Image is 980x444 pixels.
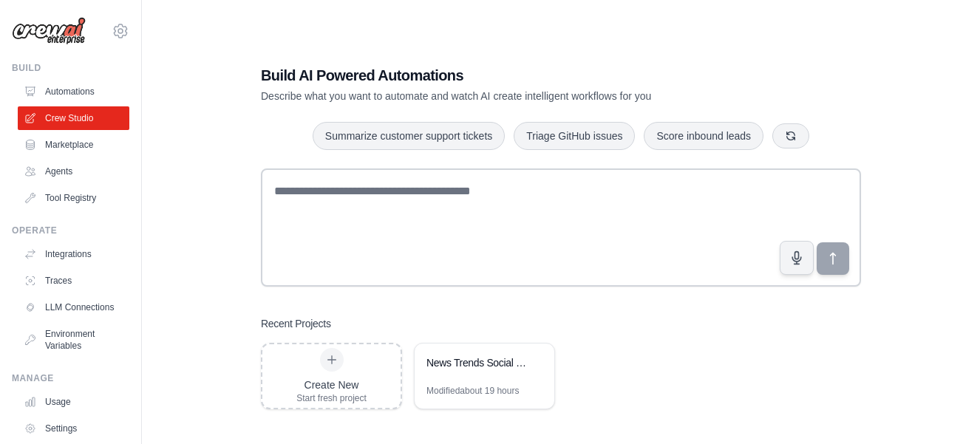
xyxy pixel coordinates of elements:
div: Manage [12,372,129,384]
div: News Trends Social Media Automation [426,355,528,370]
button: Summarize customer support tickets [313,122,505,150]
a: Tool Registry [18,186,129,210]
a: Marketplace [18,133,129,157]
a: Agents [18,160,129,183]
a: Usage [18,390,129,414]
a: Crew Studio [18,106,129,130]
a: Automations [18,80,129,103]
div: Start fresh project [296,392,367,404]
p: Describe what you want to automate and watch AI create intelligent workflows for you [261,89,758,103]
div: Operate [12,225,129,236]
a: Settings [18,417,129,440]
button: Triage GitHub issues [514,122,635,150]
a: Integrations [18,242,129,266]
h3: Recent Projects [261,316,331,331]
h1: Build AI Powered Automations [261,65,758,86]
button: Get new suggestions [772,123,809,148]
div: Build [12,62,129,74]
button: Click to speak your automation idea [780,241,814,275]
a: Traces [18,269,129,293]
div: Create New [296,378,367,392]
img: Logo [12,17,86,45]
a: LLM Connections [18,296,129,319]
div: Modified about 19 hours [426,385,519,397]
button: Score inbound leads [644,122,763,150]
a: Environment Variables [18,322,129,358]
